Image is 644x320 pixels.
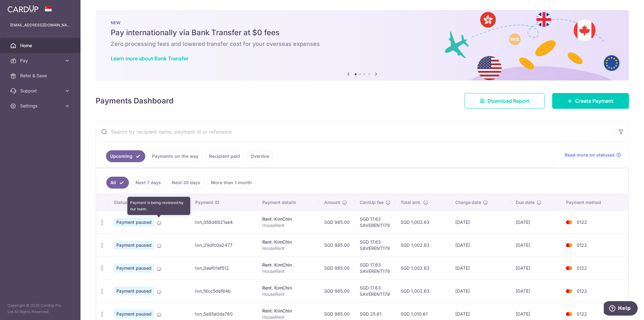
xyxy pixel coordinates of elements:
img: Bank Card [563,241,575,249]
td: SGD 1,002.63 [396,257,451,279]
a: More than 1 month [207,177,256,189]
span: Payment paused [114,287,154,295]
span: Payment paused [114,241,154,250]
div: Rent. KimChin [262,216,314,222]
td: txn_18cc5def84b [190,279,257,302]
div: Rent. KimChin [262,239,314,245]
span: Support [20,88,62,94]
h4: Payments Dashboard [96,95,174,107]
iframe: Opens a widget where you can find more information [604,301,638,317]
p: NEW [111,20,614,25]
th: Payment ID [190,194,257,211]
h6: Zero processing fees and lowered transfer cost for your overseas expenses [111,40,614,48]
td: SGD 17.63 SAVERENT179 [355,211,396,234]
a: Next 30 days [168,177,204,189]
a: Create Payment [552,93,629,109]
span: Payment paused [114,310,154,318]
div: Payment is being reviewed by our team. [127,197,190,215]
span: 0122 [577,265,587,271]
span: 0122 [577,242,587,248]
span: Status [114,199,127,206]
td: SGD 17.63 SAVERENT179 [355,234,396,257]
a: Read more on statuses [565,152,621,158]
td: txn_0aef01ef512 [190,257,257,279]
img: Bank Card [563,310,575,318]
span: Total amt. [401,199,421,206]
span: 0122 [577,219,587,225]
td: SGD 1,002.63 [396,279,451,302]
td: [DATE] [511,279,561,302]
a: Next 7 days [131,177,165,189]
td: SGD 985.00 [319,234,355,257]
img: CardUp [8,5,38,13]
td: SGD 17.63 SAVERENT179 [355,257,396,279]
input: Search by recipient name, payment id or reference [96,122,613,142]
td: [DATE] [450,211,510,234]
td: [DATE] [450,279,510,302]
span: 0122 [577,288,587,294]
span: Home [20,42,62,49]
span: Download Report [487,97,529,105]
span: Due date [516,199,535,206]
img: Bank Card [563,264,575,272]
td: SGD 1,002.63 [396,211,451,234]
a: Download Report [464,93,545,109]
img: Bank Card [563,218,575,226]
td: SGD 17.63 SAVERENT179 [355,279,396,302]
a: Recipient paid [205,150,244,162]
span: Refer & Save [20,73,62,79]
a: Payments on the way [148,150,203,162]
span: CardUp fee [360,199,384,206]
td: txn_058d6821ae4 [190,211,257,234]
div: Rent. KimChin [262,285,314,291]
td: SGD 1,002.63 [396,234,451,257]
span: Read more on statuses [565,152,615,158]
td: [DATE] [511,234,561,257]
td: SGD 985.00 [319,211,355,234]
span: Amount [324,199,340,206]
p: [EMAIL_ADDRESS][DOMAIN_NAME] [10,22,70,28]
td: SGD 985.00 [319,279,355,302]
span: Settings [20,103,62,109]
td: txn_29dfc0a2477 [190,234,257,257]
span: 0122 [577,311,587,317]
td: [DATE] [511,211,561,234]
a: Upcoming [106,150,145,162]
p: HouseRent [262,291,314,297]
p: HouseRent [262,245,314,251]
span: Payment paused [114,264,154,273]
span: Create Payment [575,97,613,105]
td: [DATE] [511,257,561,279]
span: Pay [20,58,62,64]
img: Bank transfer banner [96,10,629,80]
div: Rent. KimChin [262,308,314,314]
span: Payment paused [114,218,154,227]
th: Payment details [257,194,319,211]
td: SGD 985.00 [319,257,355,279]
p: HouseRent [262,268,314,274]
a: Learn more about Bank Transfer [111,55,188,62]
div: Rent. KimChin [262,262,314,268]
th: Payment method [561,194,628,211]
a: Overdue [247,150,273,162]
p: HouseRent [262,222,314,229]
td: [DATE] [450,234,510,257]
img: Bank Card [563,287,575,295]
a: All [106,177,129,189]
h5: Pay internationally via Bank Transfer at $0 fees [111,28,614,38]
span: Charge date [455,199,481,206]
td: [DATE] [450,257,510,279]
